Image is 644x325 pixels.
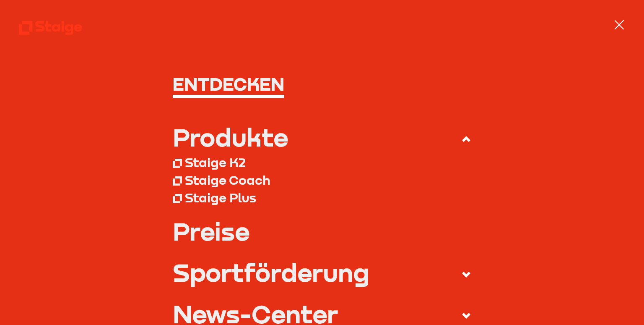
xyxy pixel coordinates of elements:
a: Preise [173,219,471,244]
div: Staige K2 [185,155,246,170]
div: Staige Plus [185,190,256,205]
a: Staige Plus [173,189,471,206]
a: Staige Coach [173,171,471,189]
div: Sportförderung [173,260,369,285]
a: Staige K2 [173,154,471,171]
div: Staige Coach [185,172,270,188]
div: Produkte [173,125,288,149]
